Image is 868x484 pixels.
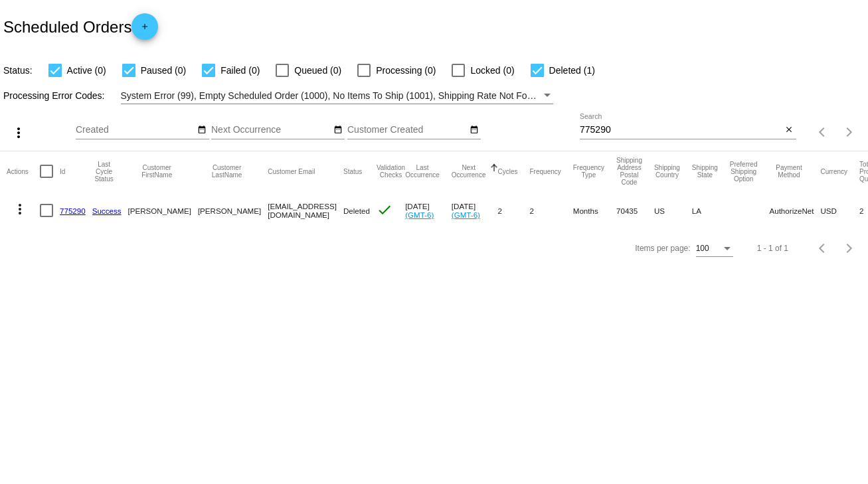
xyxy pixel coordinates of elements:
button: Change sorting for Status [343,167,362,175]
button: Change sorting for CustomerLastName [198,164,256,179]
mat-select: Items per page: [696,244,733,254]
mat-icon: date_range [470,125,479,135]
mat-header-cell: Validation Checks [377,151,405,191]
button: Change sorting for ShippingCountry [654,164,680,179]
button: Change sorting for LastOccurrenceUtc [405,164,440,179]
span: Status: [3,65,33,76]
input: Created [76,125,195,135]
mat-cell: 2 [530,191,573,230]
input: Search [580,125,782,135]
span: Queued (0) [294,62,341,78]
mat-cell: LA [692,191,730,230]
button: Next page [836,119,863,145]
button: Change sorting for CurrencyIso [821,167,848,175]
mat-icon: date_range [197,125,207,135]
mat-icon: more_vert [12,201,28,217]
span: Failed (0) [220,62,260,78]
mat-select: Filter by Processing Error Codes [121,88,553,104]
mat-icon: add [137,22,153,38]
button: Change sorting for FrequencyType [573,164,604,179]
div: Items per page: [635,244,690,253]
mat-header-cell: Actions [7,151,40,191]
button: Change sorting for CustomerEmail [268,167,315,175]
mat-icon: close [784,125,794,135]
button: Change sorting for ShippingState [692,164,718,179]
mat-icon: more_vert [11,125,27,141]
mat-cell: [DATE] [452,191,498,230]
button: Previous page [810,235,836,262]
button: Clear [782,123,796,137]
span: Deleted [343,206,370,215]
button: Change sorting for Id [60,167,65,175]
mat-cell: USD [821,191,860,230]
span: Deleted (1) [549,62,595,78]
mat-cell: Months [573,191,616,230]
mat-cell: [EMAIL_ADDRESS][DOMAIN_NAME] [268,191,343,230]
button: Change sorting for NextOccurrenceUtc [452,164,486,179]
a: (GMT-6) [405,210,434,219]
button: Change sorting for PreferredShippingOption [730,161,758,183]
mat-cell: [PERSON_NAME] [198,191,268,230]
mat-cell: AuthorizeNet [769,191,820,230]
mat-cell: [PERSON_NAME] [128,191,198,230]
button: Next page [836,235,863,262]
mat-icon: date_range [333,125,343,135]
mat-cell: US [654,191,692,230]
mat-cell: 70435 [616,191,654,230]
button: Change sorting for PaymentMethod.Type [769,164,808,179]
a: 775290 [60,206,86,215]
span: Locked (0) [470,62,514,78]
h2: Scheduled Orders [3,13,158,40]
button: Previous page [810,119,836,145]
input: Customer Created [347,125,467,135]
span: 100 [696,244,709,253]
mat-cell: 2 [498,191,530,230]
a: (GMT-6) [452,210,480,219]
mat-cell: [DATE] [405,191,452,230]
div: 1 - 1 of 1 [757,244,788,253]
button: Change sorting for ShippingPostcode [616,157,642,186]
button: Change sorting for LastProcessingCycleId [92,161,116,183]
mat-icon: check [377,202,392,218]
button: Change sorting for Frequency [530,167,561,175]
input: Next Occurrence [211,125,331,135]
button: Change sorting for Cycles [498,167,518,175]
button: Change sorting for CustomerFirstName [128,164,186,179]
span: Active (0) [67,62,106,78]
span: Processing Error Codes: [3,90,105,101]
a: Success [92,206,122,215]
span: Paused (0) [141,62,186,78]
span: Processing (0) [376,62,436,78]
